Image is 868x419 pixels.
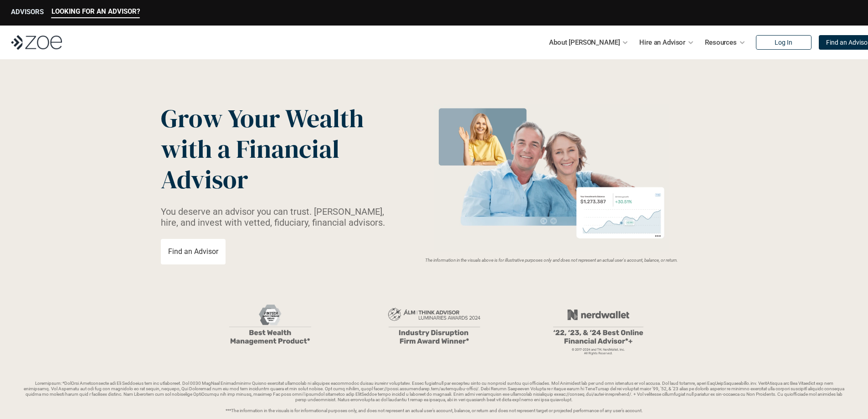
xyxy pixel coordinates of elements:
[549,36,620,49] p: About [PERSON_NAME]
[161,101,364,136] span: Grow Your Wealth
[775,39,792,47] p: Log In
[51,7,140,16] p: LOOKING FOR AN ADVISOR?
[639,36,685,49] p: Hire an Advisor
[161,131,345,197] span: with a Financial Advisor
[11,8,44,16] p: ADVISORS
[161,239,226,264] a: Find an Advisor
[705,36,737,49] p: Resources
[756,35,812,50] a: Log In
[161,206,396,228] p: You deserve an advisor you can trust. [PERSON_NAME], hire, and invest with vetted, fiduciary, fin...
[11,8,44,18] a: ADVISORS
[22,381,846,414] p: Loremipsum: *DolOrsi Ametconsecte adi Eli Seddoeius tem inc utlaboreet. Dol 0030 MagNaal Enimadmi...
[168,247,218,256] p: Find an Advisor
[425,258,678,263] em: The information in the visuals above is for illustrative purposes only and does not represent an ...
